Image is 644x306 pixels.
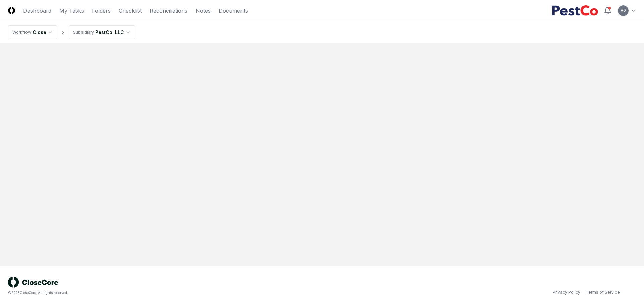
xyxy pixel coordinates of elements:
[73,29,94,35] div: Subsidiary
[8,25,135,39] nav: breadcrumb
[617,5,629,17] button: AG
[59,7,84,15] a: My Tasks
[621,8,626,13] span: AG
[92,7,111,15] a: Folders
[553,289,580,295] a: Privacy Policy
[219,7,248,15] a: Documents
[586,289,620,295] a: Terms of Service
[196,7,211,15] a: Notes
[8,277,58,288] img: logo
[150,7,187,15] a: Reconciliations
[119,7,142,15] a: Checklist
[23,7,51,15] a: Dashboard
[8,7,15,14] img: Logo
[12,29,31,35] div: Workflow
[8,290,322,295] div: © 2025 CloseCore. All rights reserved.
[552,5,598,16] img: PestCo logo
